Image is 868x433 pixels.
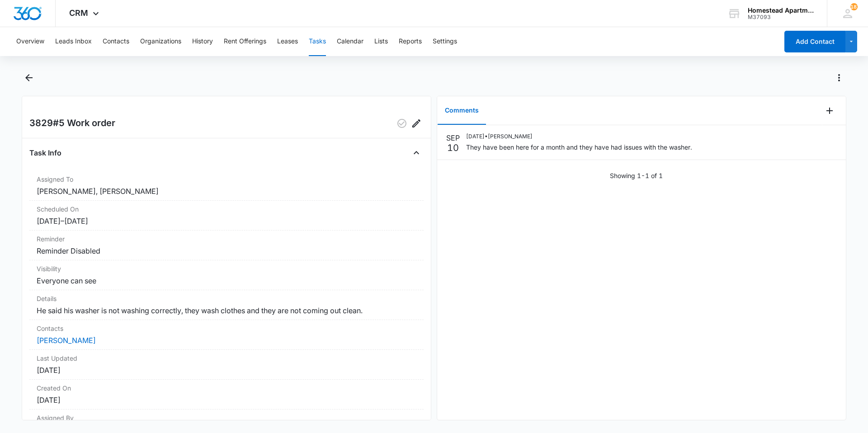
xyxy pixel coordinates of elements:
[29,320,424,350] div: Contacts[PERSON_NAME]
[37,186,416,197] dd: [PERSON_NAME], [PERSON_NAME]
[748,7,814,14] div: account name
[37,413,416,423] dt: Assigned By
[29,171,424,201] div: Assigned To[PERSON_NAME], [PERSON_NAME]
[850,3,858,10] div: notifications count
[29,350,424,380] div: Last Updated[DATE]
[337,27,363,56] button: Calendar
[37,305,416,316] dd: He said his washer is not washing correctly, they wash clothes and they are not coming out clean.
[37,365,416,376] dd: [DATE]
[610,171,663,180] p: Showing 1-1 of 1
[309,27,326,56] button: Tasks
[16,27,44,56] button: Overview
[374,27,388,56] button: Lists
[37,324,416,333] dt: Contacts
[140,27,181,56] button: Organizations
[37,174,416,184] dt: Assigned To
[399,27,422,56] button: Reports
[37,275,416,286] dd: Everyone can see
[37,204,416,214] dt: Scheduled On
[37,383,416,393] dt: Created On
[409,116,424,131] button: Edit
[22,71,36,85] button: Back
[29,201,424,231] div: Scheduled On[DATE]–[DATE]
[69,8,88,18] span: CRM
[748,14,814,20] div: account id
[29,231,424,260] div: ReminderReminder Disabled
[37,245,416,256] dd: Reminder Disabled
[37,353,416,363] dt: Last Updated
[29,380,424,409] div: Created On[DATE]
[277,27,298,56] button: Leases
[29,147,61,158] h4: Task Info
[466,132,692,141] p: [DATE] • [PERSON_NAME]
[55,27,92,56] button: Leads Inbox
[37,395,416,405] dd: [DATE]
[37,234,416,244] dt: Reminder
[29,260,424,290] div: VisibilityEveryone can see
[822,104,837,118] button: Add Comment
[446,132,460,143] p: SEP
[192,27,213,56] button: History
[29,290,424,320] div: DetailsHe said his washer is not washing correctly, they wash clothes and they are not coming out...
[850,3,858,10] span: 187
[37,336,96,345] a: [PERSON_NAME]
[447,143,459,152] p: 10
[832,71,846,85] button: Actions
[37,264,416,273] dt: Visibility
[784,31,845,52] button: Add Contact
[224,27,266,56] button: Rent Offerings
[103,27,129,56] button: Contacts
[438,97,486,125] button: Comments
[409,146,424,160] button: Close
[29,116,115,131] h2: 3829#5 Work order
[37,294,416,303] dt: Details
[37,216,416,226] dd: [DATE] – [DATE]
[433,27,457,56] button: Settings
[466,142,692,152] p: They have been here for a month and they have had issues with the washer.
